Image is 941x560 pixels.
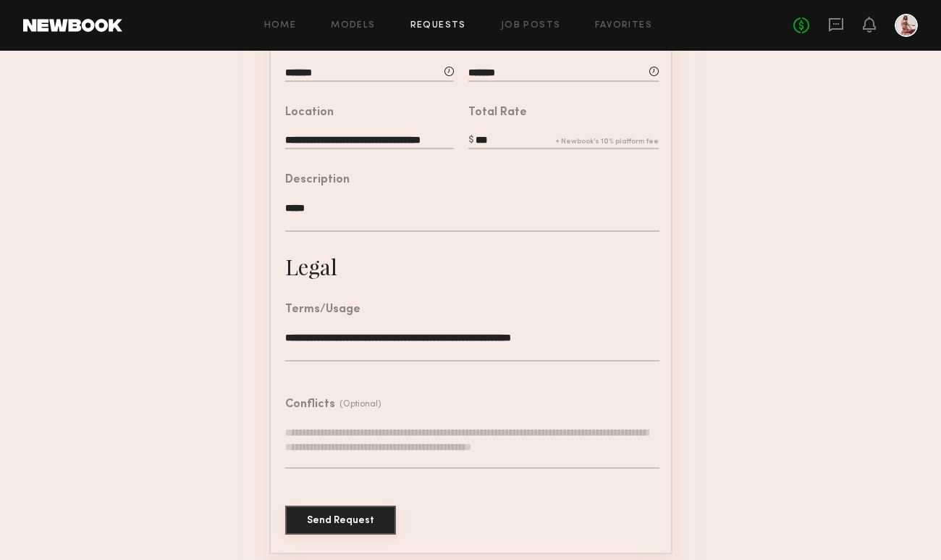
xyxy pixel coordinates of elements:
a: Favorites [595,21,652,30]
a: Requests [410,21,466,30]
div: Description [285,175,350,186]
div: Total Rate [468,107,527,119]
div: Conflicts [285,399,335,411]
div: Legal [285,252,337,281]
a: Models [331,21,375,30]
div: Location [285,107,334,119]
div: (Optional) [339,399,381,409]
a: Job Posts [501,21,561,30]
div: Terms/Usage [285,304,360,316]
a: Home [264,21,297,30]
button: Send Request [285,506,396,535]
